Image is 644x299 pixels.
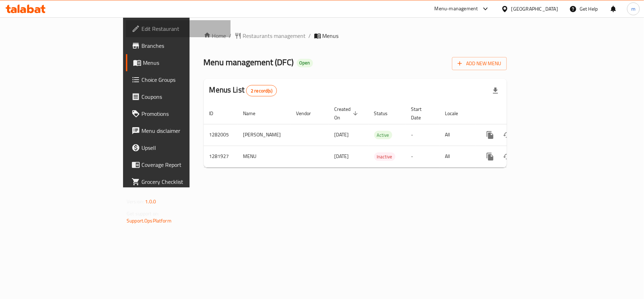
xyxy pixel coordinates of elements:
span: Menus [143,58,225,67]
a: Promotions [126,105,231,122]
span: Inactive [374,153,395,161]
span: Menus [323,32,339,40]
td: All [440,124,476,146]
a: Coupons [126,88,231,105]
button: Change Status [499,126,516,143]
span: [DATE] [335,152,349,161]
div: Inactive [374,152,395,161]
a: Upsell [126,139,231,156]
span: Upsell [141,143,225,152]
span: Edit Restaurant [141,24,225,33]
span: Vendor [296,109,320,118]
span: [DATE] [335,130,349,139]
span: Add New Menu [458,59,501,68]
a: Coverage Report [126,156,231,173]
span: Created On [335,105,360,122]
span: Restaurants management [243,32,306,40]
div: [GEOGRAPHIC_DATA] [511,5,558,13]
button: more [482,126,499,143]
a: Support.OpsPlatform [127,216,172,225]
a: Menu disclaimer [126,122,231,139]
span: Version: [127,197,144,206]
div: Open [297,59,313,67]
span: Promotions [141,109,225,118]
li: / [309,32,311,40]
td: - [406,146,440,167]
a: Menus [126,54,231,71]
th: Actions [476,103,555,124]
span: Grocery Checklist [141,177,225,186]
span: Status [374,109,397,118]
h2: Menus List [209,85,277,96]
div: Total records count [246,85,277,96]
td: MENU [238,146,291,167]
td: [PERSON_NAME] [238,124,291,146]
a: Choice Groups [126,71,231,88]
a: Branches [126,37,231,54]
table: enhanced table [204,103,555,168]
span: 2 record(s) [246,88,277,94]
span: Start Date [411,105,431,122]
span: Coupons [141,92,225,101]
button: Add New Menu [452,57,507,70]
nav: breadcrumb [204,32,507,40]
span: Name [243,109,265,118]
span: ID [209,109,223,118]
span: Open [297,60,313,66]
a: Edit Restaurant [126,20,231,37]
div: Export file [487,82,504,99]
td: All [440,146,476,167]
span: Locale [445,109,468,118]
span: m [631,5,636,13]
span: Menu disclaimer [141,126,225,135]
span: Coverage Report [141,160,225,169]
span: Menu management ( DFC ) [204,54,294,70]
button: more [482,148,499,165]
div: Menu-management [435,5,478,13]
span: 1.0.0 [145,197,156,206]
a: Restaurants management [234,32,306,40]
span: Get support on: [127,209,159,218]
span: Active [374,131,392,139]
button: Change Status [499,148,516,165]
span: Branches [141,41,225,50]
span: Choice Groups [141,75,225,84]
a: Grocery Checklist [126,173,231,190]
td: - [406,124,440,146]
